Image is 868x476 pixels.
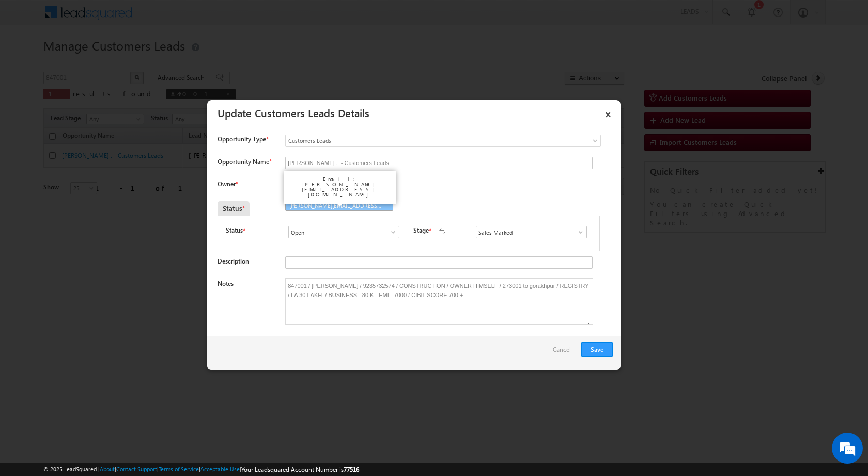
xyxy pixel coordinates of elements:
[13,95,189,309] textarea: Type your message and hit 'Enter'
[18,54,43,68] img: d_60004797649_company_0_60004797649
[169,5,194,30] div: Minimize live chat window
[413,226,429,235] label: Stage
[553,342,576,362] a: Cancel
[226,226,243,235] label: Status
[241,466,359,473] span: Your Leadsquared Account Number is
[43,465,359,474] span: © 2025 LeadSquared | | | | |
[285,135,601,147] a: Customers Leads
[116,466,157,472] a: Contact Support
[200,466,240,472] a: Acceptable Use
[54,54,174,68] div: Chat with us now
[344,466,359,473] span: 77516
[476,226,587,238] input: Type to Search
[141,318,188,332] em: Start Chat
[288,226,399,238] input: Type to Search
[218,105,369,120] a: Update Customers Leads Details
[599,104,617,122] a: ×
[218,180,238,188] label: Owner
[218,135,266,144] span: Opportunity Type
[218,280,234,287] label: Notes
[218,158,271,166] label: Opportunity Name
[218,201,250,216] div: Status
[581,342,613,357] button: Save
[384,227,397,237] a: Show All Items
[288,174,392,200] div: Email: [PERSON_NAME][EMAIL_ADDRESS][DOMAIN_NAME]
[100,466,115,472] a: About
[218,257,249,265] label: Description
[571,227,584,237] a: Show All Items
[286,136,559,145] span: Customers Leads
[159,466,199,472] a: Terms of Service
